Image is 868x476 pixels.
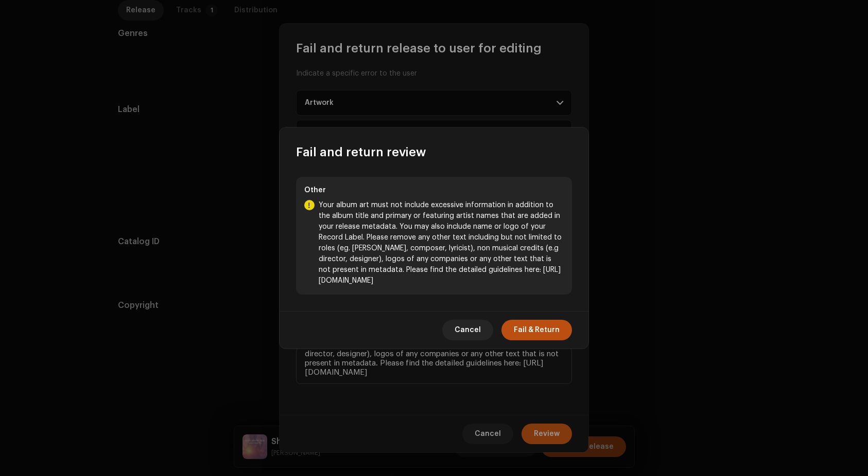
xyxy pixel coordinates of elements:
span: Fail and return review [296,144,426,160]
span: Fail & Return [514,320,560,340]
p: Other [304,185,564,196]
span: Cancel [455,320,481,340]
p: Your album art must not include excessive information in addition to the album title and primary ... [319,200,564,286]
button: Cancel [442,320,493,340]
button: Fail & Return [501,320,572,340]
